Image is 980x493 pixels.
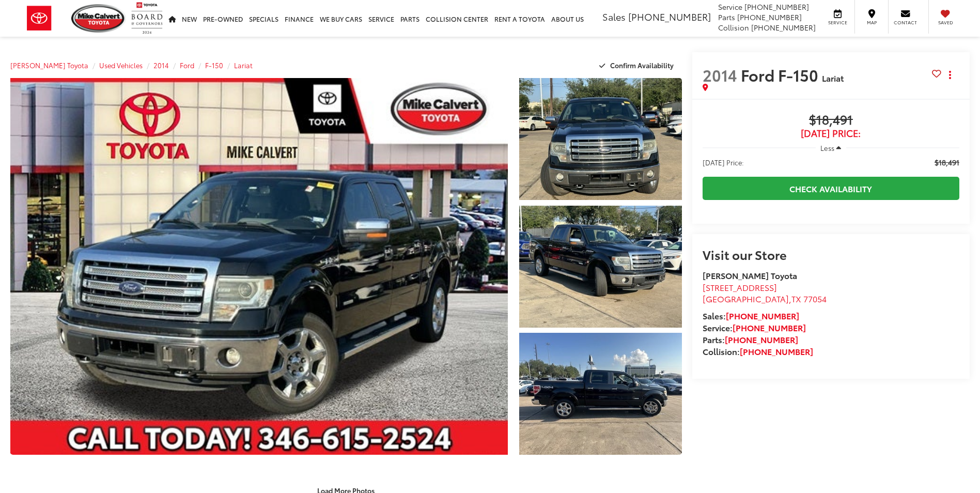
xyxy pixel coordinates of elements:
span: [PHONE_NUMBER] [744,2,809,12]
strong: Collision: [703,345,813,357]
a: [PHONE_NUMBER] [740,345,813,357]
img: 2014 Ford F-150 Lariat [518,76,683,201]
a: Used Vehicles [99,60,143,70]
a: [PHONE_NUMBER] [733,321,806,333]
a: Expand Photo 1 [519,78,681,200]
a: [PHONE_NUMBER] [725,333,798,345]
button: Confirm Availability [594,56,682,74]
a: [PERSON_NAME] Toyota [10,60,88,70]
a: [STREET_ADDRESS] [GEOGRAPHIC_DATA],TX 77054 [703,281,827,305]
span: 77054 [803,292,827,304]
img: 2014 Ford F-150 Lariat [5,76,513,457]
a: [PHONE_NUMBER] [726,310,799,321]
span: Confirm Availability [610,60,674,70]
span: , [703,292,827,304]
strong: [PERSON_NAME] Toyota [703,269,797,281]
a: Lariat [234,60,253,70]
span: Service [826,19,849,26]
span: Lariat [822,72,844,84]
span: [GEOGRAPHIC_DATA] [703,292,789,304]
button: Less [816,138,847,157]
span: Map [860,19,883,26]
a: Ford [180,60,194,70]
span: dropdown dots [949,71,951,79]
span: Contact [894,19,917,26]
span: TX [791,292,801,304]
strong: Parts: [703,333,798,345]
strong: Sales: [703,310,799,321]
a: Expand Photo 2 [519,206,681,328]
span: $18,491 [935,157,959,167]
a: 2014 [153,60,169,70]
span: [DATE] Price: [703,128,959,138]
span: Ford F-150 [741,64,822,86]
span: [STREET_ADDRESS] [703,281,777,293]
span: Service [718,2,742,12]
span: $18,491 [703,113,959,128]
img: 2014 Ford F-150 Lariat [518,204,683,329]
span: [PHONE_NUMBER] [751,22,816,33]
strong: Service: [703,321,806,333]
img: 2014 Ford F-150 Lariat [518,332,683,456]
h2: Visit our Store [703,248,959,261]
span: Collision [718,22,749,33]
button: Actions [941,66,959,84]
a: F-150 [205,60,223,70]
a: Expand Photo 3 [519,333,681,455]
span: Sales [602,10,626,23]
a: Check Availability [703,177,959,200]
span: 2014 [703,64,737,86]
span: [PHONE_NUMBER] [628,10,711,23]
span: Less [820,143,834,152]
span: Parts [718,12,735,22]
span: Saved [934,19,957,26]
a: Expand Photo 0 [10,78,508,455]
img: Mike Calvert Toyota [71,4,126,33]
span: [PHONE_NUMBER] [737,12,802,22]
span: [DATE] Price: [703,157,744,167]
